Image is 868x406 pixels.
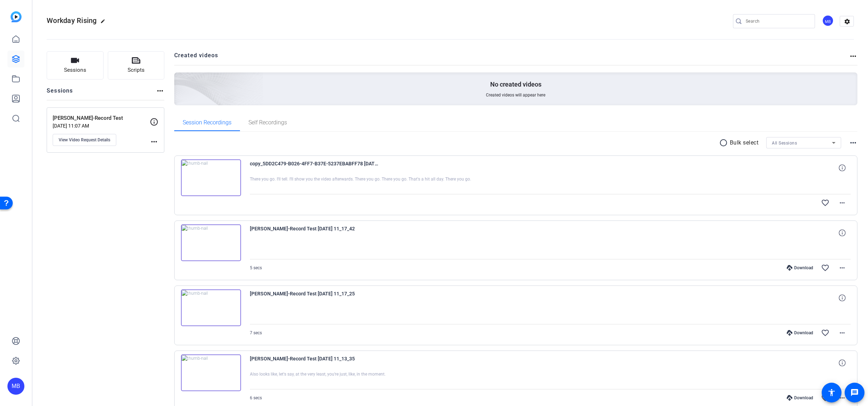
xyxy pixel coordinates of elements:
[53,114,150,122] p: [PERSON_NAME]-Record Test
[108,51,165,80] button: Scripts
[486,92,545,98] span: Created videos will appear here
[47,87,73,100] h2: Sessions
[181,289,241,326] img: thumb-nail
[822,15,834,27] div: MB
[64,66,86,74] span: Sessions
[746,17,809,25] input: Search
[838,329,846,337] mat-icon: more_horiz
[840,16,854,27] mat-icon: settings
[150,137,158,146] mat-icon: more_horiz
[250,159,381,176] span: copy_5DD2C479-B026-4FF7-B37E-5237EBABFF78 [DATE] 11_21_56
[821,199,829,207] mat-icon: favorite_border
[59,137,110,143] span: View Video Request Details
[849,52,857,60] mat-icon: more_horiz
[822,15,834,27] ngx-avatar: Matthew Barraro
[95,2,264,156] img: Creted videos background
[821,264,829,272] mat-icon: favorite_border
[838,394,846,402] mat-icon: more_horiz
[181,159,241,196] img: thumb-nail
[53,134,116,146] button: View Video Request Details
[821,394,829,402] mat-icon: favorite_border
[250,395,262,400] span: 6 secs
[156,87,164,95] mat-icon: more_horiz
[250,330,262,335] span: 7 secs
[850,388,859,397] mat-icon: message
[250,224,381,241] span: [PERSON_NAME]-Record Test [DATE] 11_17_42
[838,199,846,207] mat-icon: more_horiz
[181,354,241,391] img: thumb-nail
[174,51,849,65] h2: Created videos
[11,11,22,22] img: blue-gradient.svg
[250,289,381,306] span: [PERSON_NAME]-Record Test [DATE] 11_17_25
[827,388,836,397] mat-icon: accessibility
[53,123,150,129] p: [DATE] 11:07 AM
[838,264,846,272] mat-icon: more_horiz
[849,139,857,147] mat-icon: more_horiz
[183,120,231,125] span: Session Recordings
[47,16,97,25] span: Workday Rising
[783,395,817,401] div: Download
[730,139,759,147] p: Bulk select
[248,120,287,125] span: Self Recordings
[47,51,104,80] button: Sessions
[783,330,817,336] div: Download
[719,139,730,147] mat-icon: radio_button_unchecked
[783,265,817,271] div: Download
[7,378,24,395] div: MB
[128,66,145,74] span: Scripts
[490,80,541,89] p: No created videos
[181,224,241,261] img: thumb-nail
[772,141,797,146] span: All Sessions
[250,265,262,270] span: 5 secs
[250,354,381,371] span: [PERSON_NAME]-Record Test [DATE] 11_13_35
[100,19,109,27] mat-icon: edit
[821,329,829,337] mat-icon: favorite_border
